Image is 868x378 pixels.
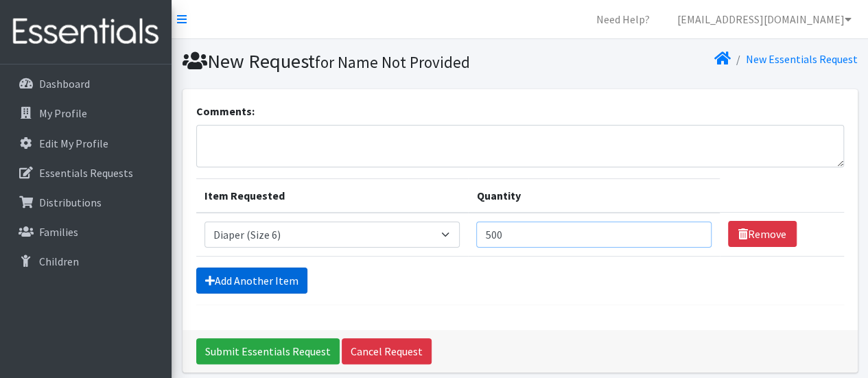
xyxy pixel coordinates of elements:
[196,103,255,119] label: Comments:
[5,248,166,275] a: Children
[5,99,166,127] a: My Profile
[5,159,166,187] a: Essentials Requests
[666,5,863,33] a: [EMAIL_ADDRESS][DOMAIN_NAME]
[39,166,133,180] p: Essentials Requests
[5,130,166,157] a: Edit My Profile
[5,9,166,55] img: HumanEssentials
[196,268,307,294] a: Add Another Item
[342,338,432,364] a: Cancel Request
[39,225,78,239] p: Families
[196,178,469,213] th: Item Requested
[39,137,108,150] p: Edit My Profile
[39,77,90,91] p: Dashboard
[39,196,102,209] p: Distributions
[5,70,166,97] a: Dashboard
[746,52,858,66] a: New Essentials Request
[728,221,797,247] a: Remove
[196,338,340,364] input: Submit Essentials Request
[39,255,79,268] p: Children
[183,49,515,73] h1: New Request
[468,178,719,213] th: Quantity
[39,106,87,120] p: My Profile
[5,189,166,216] a: Distributions
[315,52,470,72] small: for Name Not Provided
[5,218,166,246] a: Families
[585,5,661,33] a: Need Help?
